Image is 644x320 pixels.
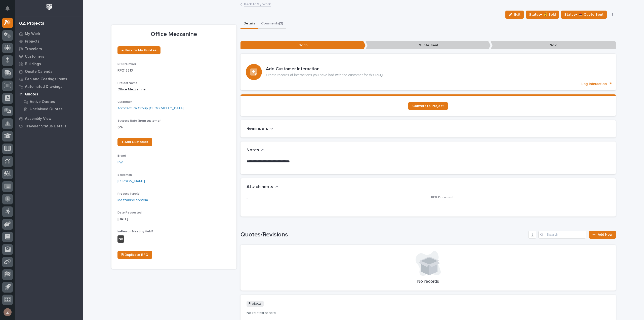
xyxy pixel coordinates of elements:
[15,38,83,45] a: Projects
[117,160,123,165] a: PWI
[117,251,152,259] a: ⎘ Duplicate RFQ
[247,148,265,153] button: Notes
[240,231,527,238] h1: Quotes/Revisions
[247,184,279,190] button: Attachments
[529,12,556,18] span: Status→ 💰 Sold
[25,47,42,51] p: Travelers
[505,11,524,19] button: Edit
[25,62,41,66] p: Buildings
[19,98,83,105] a: Active Quotes
[581,82,607,86] p: Log Interaction
[258,19,286,29] button: Comments (2)
[15,83,83,90] a: Automated Drawings
[247,196,425,201] p: -
[117,138,152,146] a: + Add Customer
[514,12,520,17] span: Edit
[240,41,366,50] p: Todo
[117,235,124,243] div: No
[25,85,62,89] p: Automated Drawings
[526,11,559,19] button: Status→ 💰 Sold
[117,63,136,66] span: RFQ Number
[117,179,145,184] a: [PERSON_NAME]
[19,21,44,26] div: 02. Projects
[2,307,13,317] button: users-avatar
[266,73,383,77] p: Create records of interactions you have had with the customer for this RFQ
[25,117,51,121] p: Assembly View
[19,105,83,113] a: Unclaimed Quotes
[247,126,274,132] button: Reminders
[240,54,616,90] a: Log Interaction
[117,154,126,157] span: Brand
[15,53,83,60] a: Customers
[117,46,160,54] a: ← Back to My Quotes
[15,122,83,130] a: Traveler Status Details
[247,279,610,285] p: No records
[240,19,258,29] button: Details
[247,126,268,132] h2: Reminders
[117,173,132,176] span: Salesman
[117,125,230,130] p: 0 %
[117,31,230,38] p: Office Mezzanine
[408,102,448,110] a: Convert to Project
[247,301,264,307] p: Projects
[117,68,230,73] p: RFQ12213
[117,87,230,92] p: Office Mezzanine
[431,201,610,207] p: -
[15,45,83,53] a: Travelers
[491,41,616,50] p: Sold
[247,311,610,315] p: No related record
[122,140,148,144] span: + Add Customer
[598,233,613,236] span: Add New
[122,49,156,52] span: ← Back to My Quotes
[15,90,83,98] a: Quotes
[117,106,184,111] a: Architectura Group [GEOGRAPHIC_DATA]
[25,92,38,97] p: Quotes
[117,230,153,233] span: In-Person Meeting Held?
[25,69,54,74] p: Onsite Calendar
[431,196,454,199] span: RFQ Document
[412,104,444,108] span: Convert to Project
[25,77,67,82] p: Fab and Coatings Items
[15,115,83,122] a: Assembly View
[266,66,383,72] h3: Add Customer Interaction
[247,184,273,190] h2: Attachments
[25,124,66,129] p: Traveler Status Details
[25,39,39,44] p: Projects
[122,253,148,257] span: ⎘ Duplicate RFQ
[15,30,83,38] a: My Work
[117,82,138,85] span: Project Name
[25,32,40,36] p: My Work
[117,119,162,122] span: Success Rate (from customer)
[117,211,142,214] span: Date Requested
[561,11,607,19] button: Status→ 📤 Quote Sent
[25,54,44,59] p: Customers
[117,100,132,103] span: Customer
[538,231,586,239] input: Search
[45,3,54,12] img: Workspace Logo
[244,1,271,7] a: Back toMy Work
[15,68,83,75] a: Onsite Calendar
[564,12,603,18] span: Status→ 📤 Quote Sent
[15,75,83,83] a: Fab and Coatings Items
[247,148,259,153] h2: Notes
[2,3,13,14] button: Notifications
[117,198,148,203] a: Mezzanine System
[30,107,63,112] p: Unclaimed Quotes
[589,231,616,239] a: Add New
[6,6,13,14] div: Notifications
[30,100,55,104] p: Active Quotes
[366,41,491,50] p: Quote Sent
[15,60,83,68] a: Buildings
[117,192,140,195] span: Product Type(s)
[117,217,230,222] p: [DATE]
